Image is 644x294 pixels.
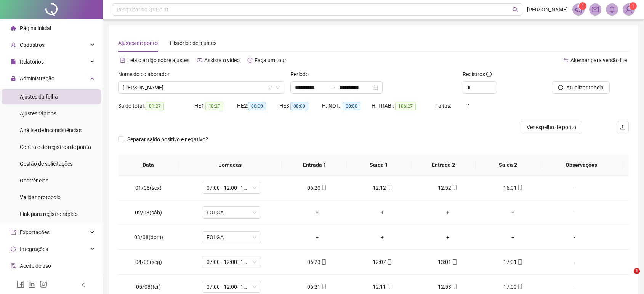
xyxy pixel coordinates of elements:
[320,259,327,265] span: mobile
[486,184,539,192] div: 16:01
[237,102,280,110] div: HE 2:
[28,280,36,288] span: linkedin
[322,102,372,110] div: H. NOT.:
[451,284,457,289] span: mobile
[290,233,343,241] div: +
[592,6,599,13] span: mail
[632,3,634,9] span: 1
[146,102,164,110] span: 01:27
[20,94,58,100] span: Ajustes da folha
[290,208,343,217] div: +
[207,281,256,292] span: 07:00 - 12:00 | 13:00 - 17:00
[11,246,16,252] span: sync
[20,25,51,31] span: Página inicial
[134,234,163,240] span: 03/08(dom)
[356,258,409,266] div: 12:07
[527,123,576,131] span: Ver espelho de ponto
[582,3,584,9] span: 1
[20,263,51,269] span: Aceite de uso
[634,268,640,274] span: 1
[546,161,616,169] span: Observações
[609,6,615,13] span: bell
[386,259,392,265] span: mobile
[330,85,336,91] span: swap-right
[204,57,240,63] span: Assista o vídeo
[11,26,16,31] span: home
[552,283,597,291] div: -
[618,268,636,286] iframe: Intercom live chat
[20,211,78,217] span: Link para registro rápido
[124,135,211,144] span: Separar saldo positivo e negativo?
[451,259,457,265] span: mobile
[20,110,56,117] span: Ajustes rápidos
[463,70,492,78] span: Registros
[20,144,91,150] span: Controle de registros de ponto
[276,85,280,90] span: down
[135,259,162,265] span: 04/08(seg)
[127,57,189,63] span: Leia o artigo sobre ajustes
[207,232,256,243] span: FOLGA
[395,102,416,110] span: 106:27
[513,7,518,13] span: search
[207,207,256,218] span: FOLGA
[421,258,474,266] div: 13:01
[170,40,216,46] span: Histórico de ajustes
[194,102,237,110] div: HE 1:
[290,184,343,192] div: 06:20
[629,2,637,10] sup: Atualize o seu contato no menu Meus Dados
[290,258,343,266] div: 06:23
[570,57,627,63] span: Alternar para versão lite
[356,208,409,217] div: +
[421,233,474,241] div: +
[330,85,336,91] span: to
[136,284,161,290] span: 05/08(ter)
[343,102,360,110] span: 00:00
[347,155,411,176] th: Saída 1
[540,155,622,176] th: Observações
[356,233,409,241] div: +
[255,57,286,63] span: Faça um tour
[575,6,582,13] span: notification
[120,58,125,63] span: file-text
[421,184,474,192] div: 12:52
[11,230,16,235] span: export
[268,85,272,90] span: filter
[552,233,597,241] div: -
[17,280,24,288] span: facebook
[356,184,409,192] div: 12:12
[205,102,223,110] span: 10:27
[320,185,327,190] span: mobile
[527,5,568,14] span: [PERSON_NAME]
[620,124,626,130] span: upload
[290,102,308,110] span: 00:00
[486,258,539,266] div: 17:01
[521,121,582,133] button: Ver espelho de ponto
[552,258,597,266] div: -
[552,81,610,94] button: Atualizar tabela
[20,75,54,81] span: Administração
[623,4,634,15] img: 87482
[290,70,314,78] label: Período
[118,102,194,110] div: Saldo total:
[123,82,280,93] span: JOSÉ VALTER DOS SANTOS
[20,246,48,252] span: Integrações
[320,284,327,289] span: mobile
[579,2,586,10] sup: 1
[552,184,597,192] div: -
[118,70,175,78] label: Nome do colaborador
[248,102,266,110] span: 00:00
[486,208,539,217] div: +
[207,256,256,268] span: 07:00 - 12:00 | 13:00 - 17:00
[558,85,563,90] span: reload
[11,263,16,268] span: audit
[517,185,523,190] span: mobile
[435,103,452,109] span: Faltas:
[386,284,392,289] span: mobile
[290,283,343,291] div: 06:21
[451,185,457,190] span: mobile
[486,283,539,291] div: 17:00
[517,259,523,265] span: mobile
[486,233,539,241] div: +
[566,83,604,92] span: Atualizar tabela
[20,229,50,235] span: Exportações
